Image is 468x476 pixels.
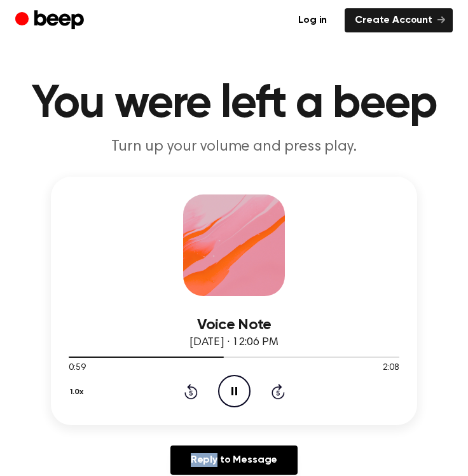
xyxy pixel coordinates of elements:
[189,337,279,348] span: [DATE] · 12:06 PM
[15,8,87,33] a: Beep
[383,362,399,375] span: 2:08
[288,8,337,32] a: Log in
[345,8,453,32] a: Create Account
[69,381,88,403] button: 1.0x
[69,362,85,375] span: 0:59
[69,316,399,334] h3: Voice Note
[15,137,453,156] p: Turn up your volume and press play.
[170,445,298,475] a: Reply to Message
[15,81,453,127] h1: You were left a beep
